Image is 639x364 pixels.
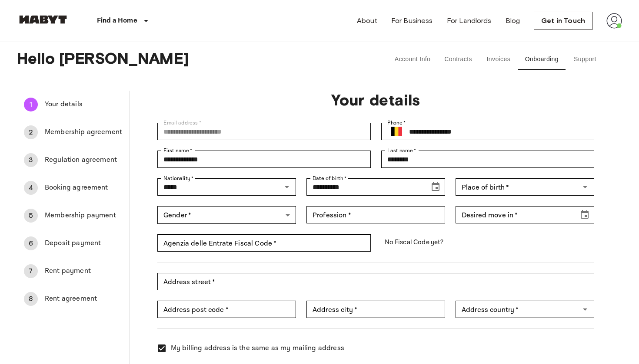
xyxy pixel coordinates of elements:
img: Habyt [17,15,69,24]
div: Address street [157,273,594,290]
div: 2Membership agreement [17,122,129,143]
img: Belgium [391,127,402,137]
label: Nationality [163,174,194,182]
button: Account Info [388,49,438,70]
button: Contracts [437,49,479,70]
div: 8Rent agreement [17,289,129,309]
div: 4 [24,181,38,195]
div: 5 [24,209,38,223]
label: Phone [387,119,406,127]
div: 6 [24,236,38,250]
span: Rent agreement [45,294,122,304]
label: Email address [163,119,201,127]
button: Open [579,181,591,193]
span: Your details [45,99,122,110]
p: Find a Home [97,16,137,26]
span: Booking agreement [45,183,122,193]
p: No Fiscal Code yet? [381,234,594,250]
div: 8 [24,292,38,306]
button: Choose date [576,206,593,223]
span: Hello [PERSON_NAME] [17,49,363,70]
button: Invoices [479,49,518,70]
div: 7 [24,264,38,278]
a: For Landlords [447,16,492,26]
a: About [357,16,377,26]
div: 1Your details [17,94,129,115]
span: Rent payment [45,266,122,276]
label: Date of birth [313,174,346,182]
div: Last name [381,151,594,168]
p: Your details [157,91,594,109]
span: Regulation agreement [45,155,122,165]
div: 2 [24,125,38,139]
button: Onboarding [518,49,566,70]
div: 3Regulation agreement [17,150,129,171]
div: 4Booking agreement [17,177,129,198]
div: Agenzia delle Entrate Fiscal Code [157,234,370,252]
div: 6Deposit payment [17,233,129,254]
div: Email address [157,123,370,140]
label: First name [163,147,193,154]
div: 7Rent payment [17,261,129,282]
div: Address city [306,301,445,318]
img: avatar [606,13,622,29]
label: Last name [387,147,416,154]
button: Open [281,181,293,193]
span: Membership payment [45,210,122,221]
span: Membership agreement [45,127,122,138]
div: 1 [24,98,38,111]
button: Select country [387,122,406,141]
button: Open [579,303,591,315]
a: Get in Touch [534,12,592,30]
div: Profession [306,206,445,223]
div: 3 [24,153,38,167]
span: Deposit payment [45,238,122,249]
div: First name [157,151,370,168]
button: Choose date, selected date is Dec 12, 2003 [427,178,444,196]
a: Blog [506,16,520,26]
div: 5Membership payment [17,205,129,226]
a: For Business [391,16,433,26]
button: Support [566,49,605,70]
span: My billing address is the same as my mailing address [171,343,344,354]
div: Address post code [157,301,296,318]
